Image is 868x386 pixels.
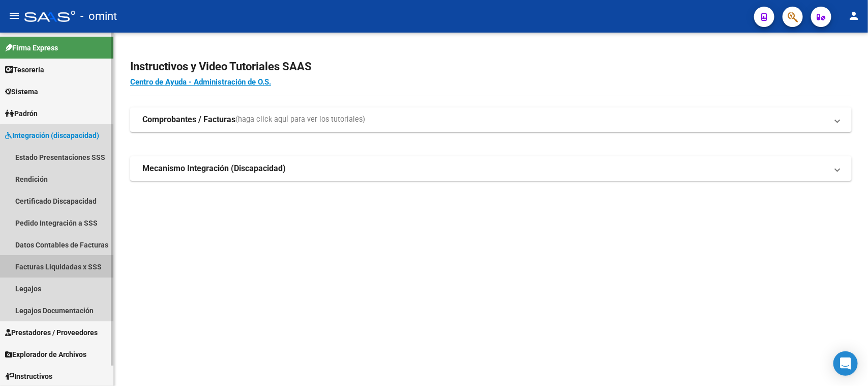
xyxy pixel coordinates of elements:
mat-expansion-panel-header: Mecanismo Integración (Discapacidad) [130,156,852,181]
mat-icon: menu [8,10,20,22]
span: Explorador de Archivos [5,349,86,360]
span: Padrón [5,108,38,119]
span: Firma Express [5,42,58,53]
span: Integración (discapacidad) [5,130,99,141]
div: Open Intercom Messenger [833,351,858,376]
span: (haga click aquí para ver los tutoriales) [235,114,365,125]
span: - omint [80,5,117,27]
span: Tesorería [5,64,44,75]
span: Prestadores / Proveedores [5,327,98,338]
span: Sistema [5,86,38,97]
a: Centro de Ayuda - Administración de O.S. [130,77,271,87]
mat-icon: person [848,10,860,22]
mat-expansion-panel-header: Comprobantes / Facturas(haga click aquí para ver los tutoriales) [130,107,852,132]
span: Instructivos [5,371,52,382]
h2: Instructivos y Video Tutoriales SAAS [130,57,852,76]
strong: Comprobantes / Facturas [142,114,235,125]
strong: Mecanismo Integración (Discapacidad) [142,163,286,174]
